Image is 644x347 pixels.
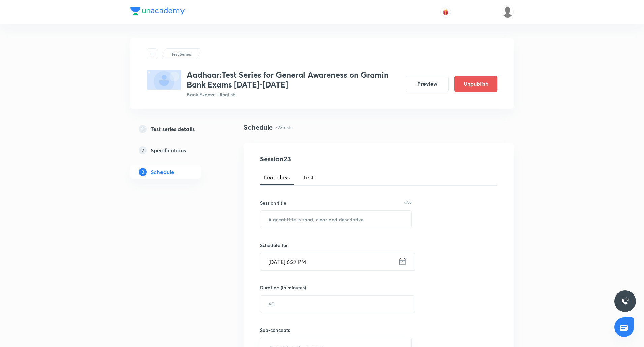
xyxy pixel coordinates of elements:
img: ttu [621,297,629,305]
a: 1Test series details [130,122,222,136]
input: A great title is short, clear and descriptive [260,211,411,228]
h3: Aadhaar:Test Series for General Awareness on Gramin Bank Exams [DATE]-[DATE] [187,70,400,90]
img: Piyush Mishra [502,6,514,18]
input: 60 [260,296,415,313]
button: Preview [406,76,449,92]
button: Unpublish [454,76,497,92]
p: • 22 tests [275,124,292,131]
span: Live class [264,173,290,181]
img: fallback-thumbnail.png [147,70,181,90]
p: Bank Exams • Hinglish [187,91,400,98]
h4: Session 23 [260,154,383,164]
h5: Specifications [151,146,186,154]
p: Test Series [171,51,191,57]
img: Company Logo [130,7,185,15]
h6: Session title [260,199,286,206]
img: avatar [443,9,449,15]
h6: Sub-concepts [260,326,412,334]
p: 0/99 [404,201,412,204]
p: 3 [139,168,147,176]
span: Test [303,173,314,181]
h5: Schedule [151,168,174,176]
p: 1 [139,125,147,133]
h6: Duration (in minutes) [260,284,306,291]
button: avatar [440,7,451,18]
p: 2 [139,146,147,154]
h5: Test series details [151,125,195,133]
h4: Schedule [244,122,273,132]
h6: Schedule for [260,242,412,249]
a: 2Specifications [130,144,222,157]
a: Company Logo [130,7,185,17]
